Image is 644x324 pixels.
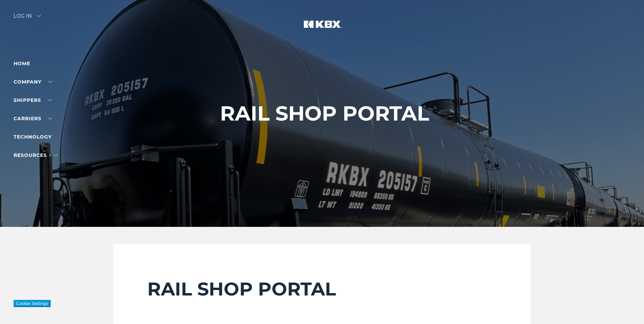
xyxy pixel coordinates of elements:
[14,14,41,23] div: Log in
[14,152,58,158] a: RESOURCES
[14,115,52,122] a: Carriers
[14,60,30,67] a: Home
[14,300,51,307] button: Cookie Settings
[14,134,52,140] a: Technology
[220,102,429,125] h1: RAIL SHOP PORTAL
[147,278,497,300] h2: RAIL SHOP PORTAL
[14,79,52,85] a: Company
[297,14,348,43] img: kbx logo
[37,15,41,17] img: arrow
[14,97,52,103] a: SHIPPERS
